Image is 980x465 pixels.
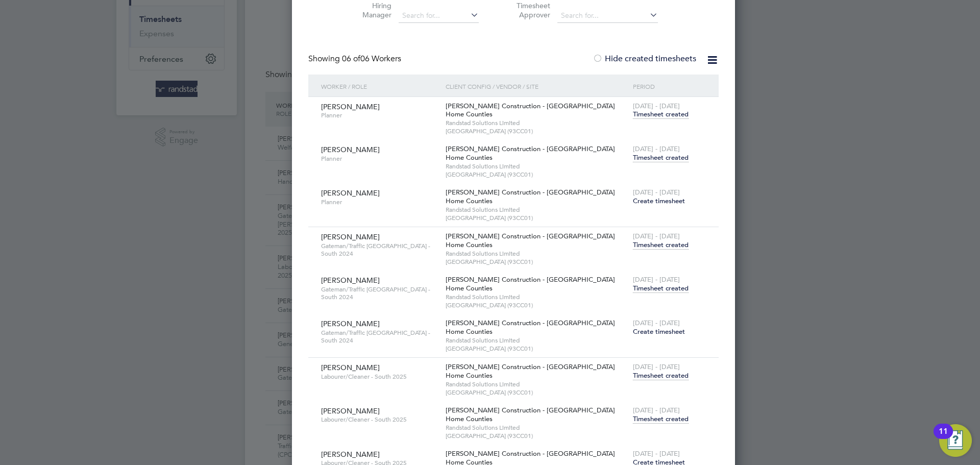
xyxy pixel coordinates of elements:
span: Planner [321,111,438,119]
div: Showing [308,54,403,64]
span: Timesheet created [633,371,689,380]
div: Period [630,75,708,98]
span: [PERSON_NAME] Construction - [GEOGRAPHIC_DATA] Home Counties [446,102,615,119]
span: [DATE] - [DATE] [633,102,680,110]
span: [GEOGRAPHIC_DATA] (93CC01) [446,345,628,353]
span: Create timesheet [633,327,685,336]
span: [PERSON_NAME] Construction - [GEOGRAPHIC_DATA] Home Counties [446,144,615,162]
span: Gateman/Traffic [GEOGRAPHIC_DATA] - South 2024 [321,329,438,345]
span: Randstad Solutions Limited [446,162,628,170]
span: 06 Workers [342,54,401,64]
span: [GEOGRAPHIC_DATA] (93CC01) [446,214,628,222]
span: [GEOGRAPHIC_DATA] (93CC01) [446,432,628,440]
span: Randstad Solutions Limited [446,380,628,388]
span: [PERSON_NAME] [321,276,380,285]
span: [PERSON_NAME] [321,145,380,154]
span: [DATE] - [DATE] [633,275,680,284]
span: [DATE] - [DATE] [633,319,680,327]
label: Hiring Manager [346,1,391,19]
span: [GEOGRAPHIC_DATA] (93CC01) [446,388,628,397]
span: [PERSON_NAME] Construction - [GEOGRAPHIC_DATA] Home Counties [446,319,615,336]
span: Create timesheet [633,197,685,205]
span: Planner [321,155,438,163]
span: Randstad Solutions Limited [446,119,628,127]
span: [PERSON_NAME] [321,188,380,198]
span: [DATE] - [DATE] [633,232,680,240]
span: [PERSON_NAME] [321,232,380,241]
span: [PERSON_NAME] Construction - [GEOGRAPHIC_DATA] Home Counties [446,232,615,249]
span: [GEOGRAPHIC_DATA] (93CC01) [446,127,628,135]
div: Client Config / Vendor / Site [443,75,630,98]
div: Worker / Role [318,75,443,98]
span: [PERSON_NAME] [321,102,380,111]
label: Timesheet Approver [504,1,550,19]
label: Hide created timesheets [593,54,696,64]
span: Randstad Solutions Limited [446,206,628,214]
input: Search for... [399,9,479,23]
span: [DATE] - [DATE] [633,362,680,371]
span: Randstad Solutions Limited [446,424,628,432]
span: Labourer/Cleaner - South 2025 [321,415,438,424]
span: [PERSON_NAME] [321,450,380,459]
span: Timesheet created [633,110,689,119]
span: [PERSON_NAME] Construction - [GEOGRAPHIC_DATA] Home Counties [446,362,615,380]
span: Timesheet created [633,284,689,293]
div: 11 [939,431,948,445]
span: [PERSON_NAME] Construction - [GEOGRAPHIC_DATA] Home Counties [446,406,615,423]
button: Open Resource Center, 11 new notifications [939,424,972,457]
span: [PERSON_NAME] Construction - [GEOGRAPHIC_DATA] Home Counties [446,188,615,205]
span: [PERSON_NAME] Construction - [GEOGRAPHIC_DATA] Home Counties [446,275,615,292]
span: [DATE] - [DATE] [633,449,680,458]
span: [PERSON_NAME] [321,406,380,415]
span: [GEOGRAPHIC_DATA] (93CC01) [446,170,628,179]
span: [DATE] - [DATE] [633,406,680,414]
span: Randstad Solutions Limited [446,250,628,258]
span: 06 of [342,54,360,64]
span: [PERSON_NAME] [321,363,380,372]
span: Randstad Solutions Limited [446,336,628,345]
span: [GEOGRAPHIC_DATA] (93CC01) [446,301,628,309]
span: Timesheet created [633,414,689,424]
span: Gateman/Traffic [GEOGRAPHIC_DATA] - South 2024 [321,285,438,301]
span: [GEOGRAPHIC_DATA] (93CC01) [446,258,628,266]
span: Timesheet created [633,153,689,162]
span: [PERSON_NAME] [321,319,380,328]
span: Planner [321,198,438,206]
input: Search for... [557,9,658,23]
span: [DATE] - [DATE] [633,188,680,197]
span: Gateman/Traffic [GEOGRAPHIC_DATA] - South 2024 [321,242,438,258]
span: Labourer/Cleaner - South 2025 [321,373,438,381]
span: [DATE] - [DATE] [633,144,680,153]
span: Timesheet created [633,240,689,250]
span: Randstad Solutions Limited [446,293,628,301]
